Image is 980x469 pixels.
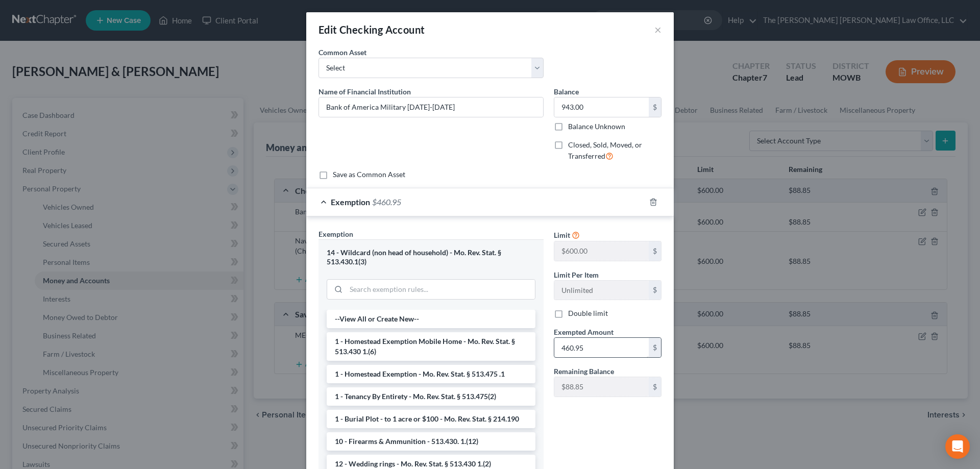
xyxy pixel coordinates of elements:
li: 10 - Firearms & Ammunition - 513.430. 1.(12) [327,432,535,451]
label: Remaining Balance [554,366,614,377]
label: Balance [554,86,579,97]
li: 1 - Homestead Exemption Mobile Home - Mo. Rev. Stat. § 513.430 1.(6) [327,332,535,361]
label: Double limit [568,308,608,318]
input: -- [554,241,649,261]
span: Exempted Amount [554,328,614,336]
input: 0.00 [554,97,649,117]
label: Save as Common Asset [333,169,405,180]
span: Exemption [318,230,353,238]
button: × [654,23,661,36]
div: $ [649,377,661,397]
li: 1 - Homestead Exemption - Mo. Rev. Stat. § 513.475 .1 [327,365,535,383]
div: $ [649,97,661,117]
input: -- [554,377,649,397]
div: $ [649,338,661,357]
span: Exemption [331,197,370,207]
label: Balance Unknown [568,121,625,132]
input: Search exemption rules... [346,280,535,299]
input: 0.00 [554,338,649,357]
div: 14 - Wildcard (non head of household) - Mo. Rev. Stat. § 513.430.1(3) [327,248,535,267]
li: 1 - Burial Plot - to 1 acre or $100 - Mo. Rev. Stat. § 214.190 [327,410,535,428]
span: Closed, Sold, Moved, or Transferred [568,140,642,160]
span: Name of Financial Institution [318,87,411,96]
span: Limit [554,231,570,239]
div: $ [649,281,661,300]
li: --View All or Create New-- [327,310,535,328]
div: $ [649,241,661,261]
li: 1 - Tenancy By Entirety - Mo. Rev. Stat. § 513.475(2) [327,387,535,406]
label: Common Asset [318,47,366,58]
input: -- [554,281,649,300]
span: $460.95 [372,197,401,207]
label: Limit Per Item [554,269,599,280]
input: Enter name... [319,97,543,117]
div: Edit Checking Account [318,22,425,37]
div: Open Intercom Messenger [945,434,970,459]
